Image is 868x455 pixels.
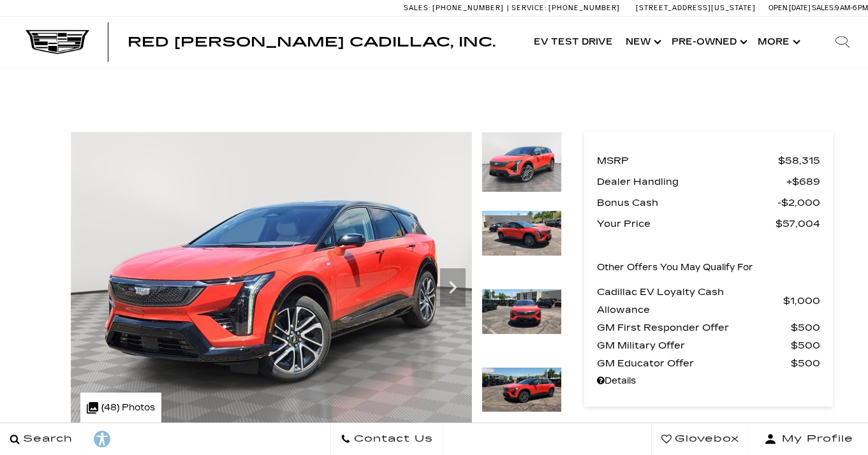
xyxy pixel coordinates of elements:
a: [STREET_ADDRESS][US_STATE] [636,4,756,12]
span: $500 [791,336,820,354]
button: More [751,17,804,68]
span: Sales: [812,4,835,12]
span: GM Educator Offer [597,354,791,372]
p: Other Offers You May Qualify For [597,259,753,277]
span: $1,000 [783,292,820,310]
a: Details [597,372,820,390]
img: New 2025 Monarch Orange Cadillac Sport 2 image 2 [482,210,562,256]
a: Pre-Owned [665,17,751,68]
img: New 2025 Monarch Orange Cadillac Sport 2 image 3 [482,289,562,335]
span: $57,004 [776,215,820,233]
span: $500 [791,354,820,372]
a: GM Military Offer $500 [597,336,820,354]
span: Service: [511,4,547,12]
a: GM Educator Offer $500 [597,354,820,372]
a: EV Test Drive [527,17,619,68]
a: Your Price $57,004 [597,215,820,233]
span: My Profile [777,430,853,448]
a: Cadillac EV Loyalty Cash Allowance $1,000 [597,283,820,319]
span: Glovebox [672,430,739,448]
span: $689 [786,173,820,191]
img: New 2025 Monarch Orange Cadillac Sport 2 image 4 [482,367,562,413]
div: Next [440,268,466,307]
a: Contact Us [330,423,443,455]
span: $58,315 [778,152,820,170]
span: Your Price [597,215,776,233]
img: New 2025 Monarch Orange Cadillac Sport 2 image 1 [71,132,472,433]
span: $500 [791,319,820,336]
a: Sales: [PHONE_NUMBER] [404,4,507,11]
span: Dealer Handling [597,173,786,191]
span: GM First Responder Offer [597,319,791,336]
a: MSRP $58,315 [597,152,820,170]
span: $2,000 [777,194,820,212]
span: Sales: [404,4,430,12]
img: Cadillac Dark Logo with Cadillac White Text [26,30,89,54]
span: GM Military Offer [597,336,791,354]
span: Bonus Cash [597,194,777,212]
a: Service: [PHONE_NUMBER] [507,4,623,11]
a: GM First Responder Offer $500 [597,319,820,336]
img: New 2025 Monarch Orange Cadillac Sport 2 image 1 [482,132,562,192]
div: (48) Photos [80,393,161,423]
a: New [619,17,665,68]
span: [PHONE_NUMBER] [548,4,620,12]
span: Contact Us [351,430,433,448]
a: Red [PERSON_NAME] Cadillac, Inc. [128,36,496,48]
span: [PHONE_NUMBER] [432,4,504,12]
span: Search [20,430,73,448]
span: MSRP [597,152,778,170]
span: Red [PERSON_NAME] Cadillac, Inc. [128,34,496,50]
a: Glovebox [651,423,749,455]
a: Dealer Handling $689 [597,173,820,191]
a: Bonus Cash $2,000 [597,194,820,212]
span: Open [DATE] [769,4,811,12]
button: Open user profile menu [749,423,868,455]
span: Cadillac EV Loyalty Cash Allowance [597,283,783,319]
span: 9 AM-6 PM [835,4,868,12]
